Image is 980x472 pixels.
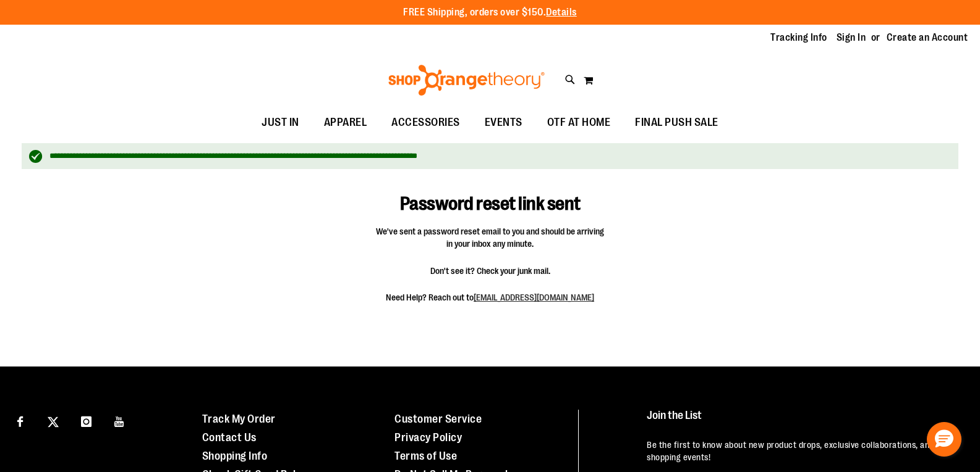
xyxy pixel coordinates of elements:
[837,31,866,44] a: Sign In
[379,109,472,137] a: ACCESSORIES
[887,31,968,44] a: Create an Account
[249,109,312,137] a: JUST IN
[386,65,547,96] img: Shop Orangetheory
[202,431,257,444] a: Contact Us
[394,413,482,425] a: Customer Service
[9,410,31,431] a: Visit our Facebook page
[647,410,955,433] h4: Join the List
[312,109,380,137] a: APPAREL
[485,109,522,136] span: EVENTS
[376,291,605,304] span: Need Help? Reach out to
[927,422,961,457] button: Hello, have a question? Let’s chat.
[623,109,731,137] a: FINAL PUSH SALE
[262,109,299,136] span: JUST IN
[202,413,276,425] a: Track My Order
[391,109,460,136] span: ACCESSORIES
[376,225,605,250] span: We've sent a password reset email to you and should be arriving in your inbox any minute.
[535,109,623,137] a: OTF AT HOME
[376,265,605,277] span: Don't see it? Check your junk mail.
[472,109,535,137] a: EVENTS
[43,410,64,431] a: Visit our X page
[394,431,462,444] a: Privacy Policy
[474,292,594,302] a: [EMAIL_ADDRESS][DOMAIN_NAME]
[202,450,268,462] a: Shopping Info
[403,6,577,20] p: FREE Shipping, orders over $150.
[394,450,457,462] a: Terms of Use
[48,416,59,428] img: Twitter
[324,109,367,136] span: APPAREL
[346,175,634,215] h1: Password reset link sent
[546,7,577,18] a: Details
[770,31,827,44] a: Tracking Info
[547,109,611,136] span: OTF AT HOME
[635,109,718,136] span: FINAL PUSH SALE
[647,439,955,463] p: Be the first to know about new product drops, exclusive collaborations, and shopping events!
[109,410,130,431] a: Visit our Youtube page
[75,410,97,431] a: Visit our Instagram page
